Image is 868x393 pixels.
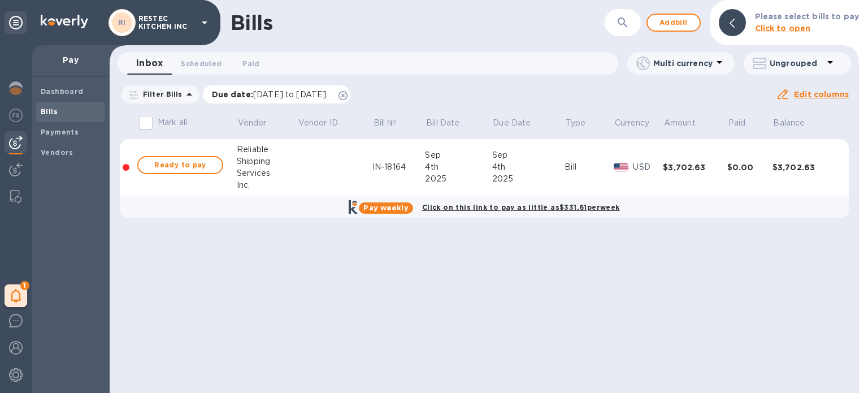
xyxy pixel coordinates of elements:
span: [DATE] to [DATE] [253,90,326,99]
span: Inbox [136,55,163,71]
span: Type [566,117,601,129]
p: Vendor ID [298,117,338,129]
p: Vendor [238,117,267,129]
div: 4th [492,161,565,173]
p: Pay [41,54,101,66]
b: Please select bills to pay [755,12,859,21]
span: 1 [20,281,29,290]
u: Edit columns [794,90,849,99]
span: Paid [728,117,761,129]
div: IN-18164 [372,161,426,173]
p: RESTEC KITCHEN INC [138,15,195,31]
p: Balance [773,117,805,129]
span: Add bill [657,16,691,29]
b: Payments [41,128,79,136]
span: Bill Date [426,117,474,129]
div: Due date:[DATE] to [DATE] [203,85,351,103]
h1: Bills [231,11,272,34]
p: Bill № [374,117,397,129]
img: Logo [41,15,88,28]
p: Filter Bills [138,89,183,99]
div: 2025 [425,173,492,185]
p: Mark all [158,116,187,128]
p: Due Date [493,117,531,129]
div: Services [237,167,297,179]
p: Ungrouped [770,58,823,69]
p: Bill Date [426,117,459,129]
div: Inc. [237,179,297,191]
p: USD [633,161,663,173]
div: Sep [425,149,492,161]
span: Ready to pay [147,158,213,172]
img: USD [614,163,629,171]
b: Pay weekly [363,204,408,212]
div: 2025 [492,173,565,185]
b: Click on this link to pay as little as $331.61 per week [422,203,620,211]
button: Ready to pay [137,156,223,174]
div: Sep [492,149,565,161]
div: Shipping [237,156,297,167]
span: Bill № [374,117,411,129]
p: Type [566,117,586,129]
div: Reliable [237,144,297,156]
b: Dashboard [41,87,84,96]
button: Addbill [646,14,701,32]
b: Click to open [755,24,811,33]
p: Due date : [212,89,332,100]
b: Bills [41,107,58,116]
div: Unpin categories [5,11,27,34]
span: Vendor [238,117,281,129]
p: Multi currency [653,58,713,69]
span: Due Date [493,117,545,129]
b: RI [118,18,126,27]
div: $0.00 [727,162,772,173]
span: Paid [242,58,259,70]
span: Balance [773,117,819,129]
div: $3,702.63 [663,162,727,173]
div: Bill [565,161,614,173]
span: Amount [664,117,710,129]
img: Foreign exchange [9,109,23,122]
div: 4th [425,161,492,173]
p: Amount [664,117,696,129]
span: Vendor ID [298,117,353,129]
p: Paid [728,117,746,129]
p: Currency [615,117,650,129]
span: Scheduled [181,58,222,70]
b: Vendors [41,148,73,157]
div: $3,702.63 [772,162,837,173]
